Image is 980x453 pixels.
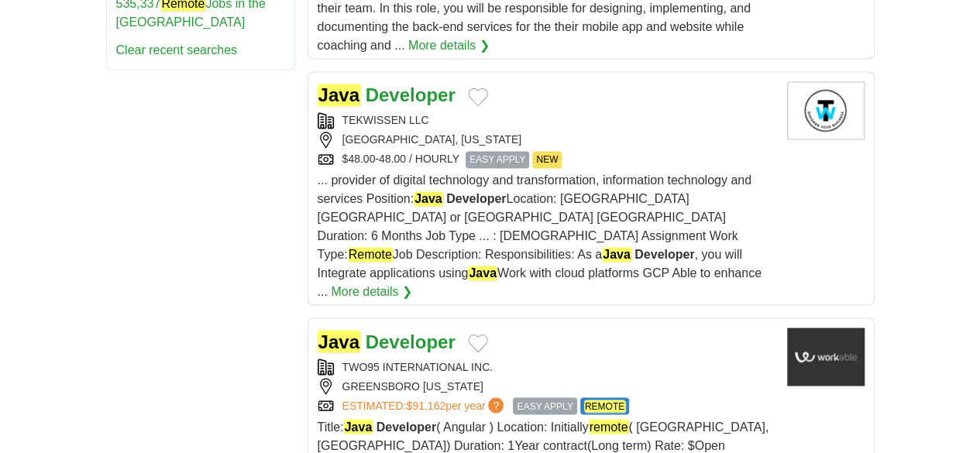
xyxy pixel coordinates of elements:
[318,84,360,106] em: Java
[787,328,865,386] img: Company logo
[318,132,775,148] div: [GEOGRAPHIC_DATA], [US_STATE]
[584,400,625,412] em: REMOTE
[331,283,412,301] a: More details ❯
[342,397,507,414] a: ESTIMATED:$91,162per year?
[414,191,443,206] em: Java
[406,399,445,411] span: $91,162
[377,420,436,433] strong: Developer
[318,330,456,352] a: Java Developer
[408,36,490,55] a: More details ❯
[468,88,488,106] button: Add to favorite jobs
[318,330,360,352] em: Java
[348,247,393,262] em: Remote
[366,331,456,352] strong: Developer
[318,173,762,298] span: ... provider of digital technology and transformation, information technology and services Positi...
[116,43,238,57] a: Clear recent searches
[318,151,775,168] div: $48.00-48.00 / HOURLY
[318,378,775,394] div: GREENSBORO [US_STATE]
[634,248,694,261] strong: Developer
[532,151,562,168] span: NEW
[318,359,775,375] div: TWO95 INTERNATIONAL INC.
[488,397,504,413] span: ?
[589,419,629,434] em: remote
[602,247,631,262] em: Java
[468,266,497,280] em: Java
[318,84,456,106] a: Java Developer
[513,397,576,414] span: EASY APPLY
[466,151,529,168] span: EASY APPLY
[342,114,429,126] a: TEKWISSEN LLC
[787,81,865,139] img: Tekwissen LLC logo
[366,84,456,105] strong: Developer
[446,192,506,205] strong: Developer
[344,419,373,434] em: Java
[468,334,488,352] button: Add to favorite jobs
